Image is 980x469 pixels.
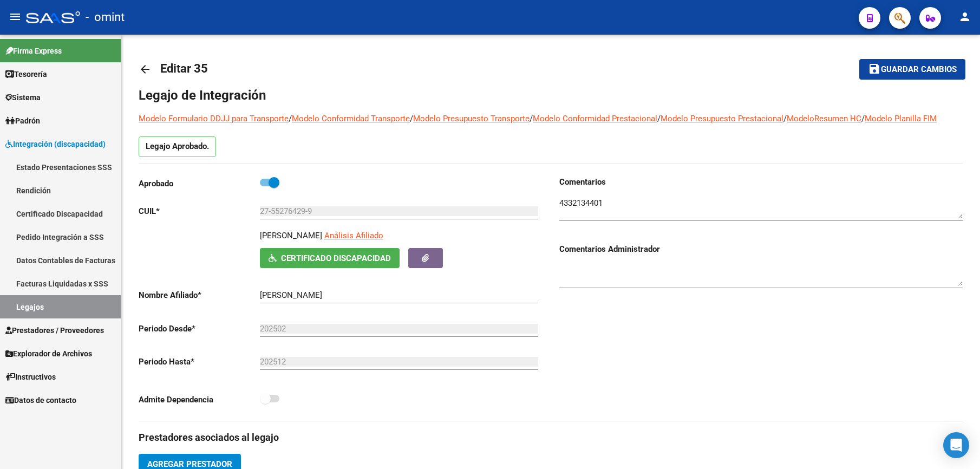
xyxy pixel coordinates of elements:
mat-icon: person [958,10,971,23]
p: Nombre Afiliado [139,289,260,301]
div: Open Intercom Messenger [943,432,969,458]
h3: Comentarios Administrador [559,243,963,255]
span: Tesorería [5,68,47,80]
mat-icon: save [868,62,881,75]
p: [PERSON_NAME] [260,230,322,242]
a: ModeloResumen HC [787,114,861,123]
p: Legajo Aprobado. [139,136,216,157]
a: Modelo Presupuesto Transporte [413,114,530,123]
mat-icon: arrow_back [139,63,152,76]
h3: Comentarios [559,176,963,188]
p: Aprobado [139,178,260,190]
span: Certificado Discapacidad [281,253,391,263]
span: Agregar Prestador [147,459,232,469]
h3: Prestadores asociados al legajo [139,430,963,445]
button: Certificado Discapacidad [260,248,400,268]
p: Periodo Desde [139,323,260,335]
span: Instructivos [5,371,56,383]
span: Guardar cambios [881,65,957,75]
span: Firma Express [5,45,62,57]
span: Explorador de Archivos [5,348,92,360]
span: - omint [86,5,125,29]
span: Integración (discapacidad) [5,138,106,150]
span: Datos de contacto [5,394,76,406]
p: CUIL [139,205,260,217]
span: Prestadores / Proveedores [5,324,104,336]
a: Modelo Presupuesto Prestacional [661,114,783,123]
a: Modelo Conformidad Transporte [292,114,410,123]
p: Periodo Hasta [139,356,260,368]
mat-icon: menu [9,10,22,23]
a: Modelo Conformidad Prestacional [533,114,657,123]
button: Guardar cambios [859,59,965,79]
span: Editar 35 [160,62,208,75]
span: Padrón [5,115,40,127]
a: Modelo Planilla FIM [865,114,937,123]
span: Sistema [5,92,41,103]
h1: Legajo de Integración [139,87,963,104]
span: Análisis Afiliado [324,231,383,240]
p: Admite Dependencia [139,394,260,406]
a: Modelo Formulario DDJJ para Transporte [139,114,289,123]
